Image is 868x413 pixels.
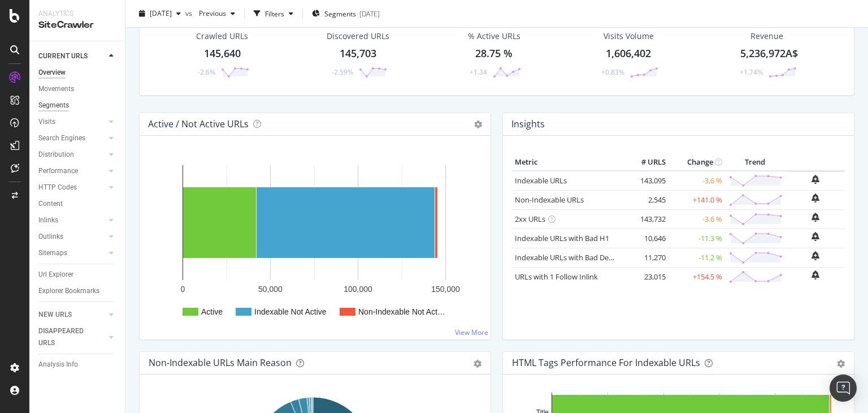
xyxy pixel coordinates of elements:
a: NEW URLS [38,309,106,321]
th: Trend [725,154,785,171]
div: Distribution [38,149,74,161]
a: Indexable URLs with Bad H1 [515,233,609,243]
a: Indexable URLs with Bad Description [515,252,638,263]
a: View More [455,328,488,337]
div: DISAPPEARED URLS [38,325,96,349]
div: bell-plus [811,193,819,203]
button: Previous [194,5,240,23]
div: Sitemaps [38,247,67,259]
text: Non-Indexable Not Act… [358,307,445,316]
svg: A chart. [149,154,478,330]
div: Inlinks [38,214,58,226]
div: Performance [38,165,78,177]
a: URLs with 1 Follow Inlink [515,272,598,282]
a: 2xx URLs [515,214,545,224]
td: 11,270 [623,248,669,267]
span: Previous [194,8,226,18]
span: vs [185,8,194,18]
div: 145,703 [340,46,376,61]
text: Indexable Not Active [254,307,327,316]
td: 10,646 [623,229,669,248]
text: 100,000 [344,285,372,294]
div: bell-plus [811,175,819,184]
th: Change [669,154,725,171]
span: 5,236,972A$ [740,46,798,60]
text: Active [201,307,223,316]
text: 150,000 [431,285,460,294]
div: Movements [38,83,74,95]
a: Inlinks [38,214,106,226]
a: Overview [38,67,117,79]
div: bell-plus [811,251,819,260]
th: Metric [512,154,623,171]
div: Filters [265,8,284,18]
button: [DATE] [134,5,185,23]
td: 143,732 [623,209,669,229]
a: Segments [38,100,117,111]
div: +1.74% [740,67,763,77]
a: Outlinks [38,231,106,243]
div: Discovered URLs [327,31,389,42]
div: +0.83% [601,67,624,77]
div: HTML Tags Performance for Indexable URLs [512,357,700,368]
a: Movements [38,83,117,95]
td: -11.2 % [669,248,725,267]
td: 23,015 [623,267,669,286]
a: Url Explorer [38,269,117,281]
div: Overview [38,67,66,79]
i: Options [474,121,482,128]
div: 1,606,402 [606,46,651,61]
div: Crawled URLs [196,31,248,42]
div: Visits Volume [604,31,654,42]
td: -11.3 % [669,229,725,248]
div: Visits [38,116,55,128]
div: 28.75 % [475,46,513,61]
div: NEW URLS [38,309,72,321]
a: Sitemaps [38,247,106,259]
a: Search Engines [38,132,106,144]
button: Segments[DATE] [307,5,384,23]
div: -2.59% [332,67,353,77]
div: Search Engines [38,132,85,144]
div: bell-plus [811,270,819,279]
div: Content [38,198,63,210]
div: -2.6% [198,67,215,77]
div: CURRENT URLS [38,50,88,62]
div: Non-Indexable URLs Main Reason [149,357,292,368]
div: SiteCrawler [38,19,116,32]
span: Revenue [750,31,783,42]
th: # URLS [623,154,669,171]
div: Segments [38,100,69,111]
div: Analytics [38,9,116,19]
a: Visits [38,116,106,128]
div: Outlinks [38,231,63,243]
span: Segments [324,8,356,18]
div: Analysis Info [38,359,78,371]
td: 143,095 [623,171,669,191]
h4: Active / Not Active URLs [148,117,249,132]
div: Explorer Bookmarks [38,285,99,297]
div: HTTP Codes [38,182,77,193]
a: Content [38,198,117,210]
a: DISAPPEARED URLS [38,325,106,349]
span: 2025 Aug. 31st [150,8,172,18]
div: 145,640 [204,46,241,61]
td: +154.5 % [669,267,725,286]
a: Indexable URLs [515,175,567,186]
div: bell-plus [811,213,819,222]
td: 2,545 [623,190,669,209]
div: bell-plus [811,232,819,241]
td: +141.0 % [669,190,725,209]
a: Performance [38,165,106,177]
div: gear [474,360,481,368]
a: Distribution [38,149,106,161]
h4: Insights [511,117,545,132]
td: -3.6 % [669,209,725,229]
a: Analysis Info [38,359,117,371]
div: +1.34 [470,67,487,77]
div: [DATE] [359,8,380,18]
div: gear [837,360,845,368]
button: Filters [249,5,298,23]
div: Open Intercom Messenger [830,375,857,402]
